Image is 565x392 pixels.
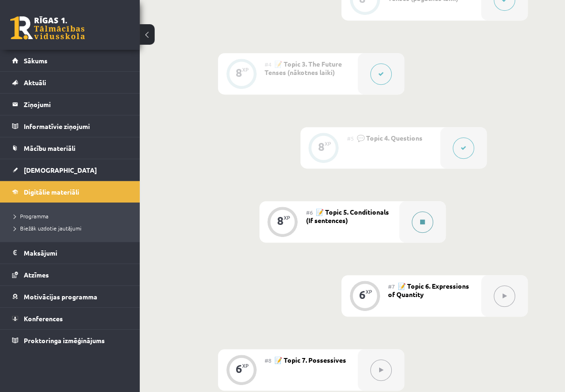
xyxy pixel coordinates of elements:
div: 6 [359,291,366,299]
a: Motivācijas programma [12,286,128,307]
div: XP [366,289,372,294]
span: Biežāk uzdotie jautājumi [14,224,82,232]
span: #4 [265,61,272,68]
span: Mācību materiāli [24,144,75,152]
a: Rīgas 1. Tālmācības vidusskola [10,16,85,40]
a: Digitālie materiāli [12,181,128,203]
a: Sākums [12,50,128,71]
span: 📝 Topic 3. The Future Tenses (nākotnes laiki) [265,60,342,76]
span: Digitālie materiāli [24,188,79,196]
a: Maksājumi [12,242,128,264]
div: XP [284,215,290,220]
span: #8 [265,357,272,364]
legend: Ziņojumi [24,94,128,115]
span: 💬 Topic 4. Questions [357,134,422,142]
span: [DEMOGRAPHIC_DATA] [24,166,97,174]
a: Atzīmes [12,264,128,285]
span: Proktoringa izmēģinājums [24,336,105,345]
a: Informatīvie ziņojumi [12,115,128,137]
span: #7 [388,283,395,290]
div: XP [325,141,331,146]
a: [DEMOGRAPHIC_DATA] [12,159,128,181]
legend: Maksājumi [24,242,128,264]
span: Atzīmes [24,270,49,279]
div: 6 [236,365,242,373]
legend: Informatīvie ziņojumi [24,115,128,137]
span: 📝 Topic 7. Possessives [274,356,346,364]
a: Konferences [12,308,128,329]
span: Konferences [24,314,63,323]
div: XP [242,67,249,72]
a: Programma [14,212,130,220]
span: #5 [347,135,354,142]
span: Motivācijas programma [24,292,97,301]
span: 📝 Topic 6. Expressions of Quantity [388,282,469,298]
div: 8 [318,142,325,151]
a: Mācību materiāli [12,137,128,159]
div: 8 [236,68,242,77]
span: Programma [14,212,48,220]
span: #6 [306,209,313,216]
span: 📝 Topic 5. Conditionals (If sentences) [306,208,389,224]
a: Ziņojumi [12,94,128,115]
a: Aktuāli [12,72,128,93]
span: Aktuāli [24,78,46,87]
a: Proktoringa izmēģinājums [12,330,128,351]
div: 8 [277,216,284,225]
span: Sākums [24,56,48,65]
div: XP [242,363,249,368]
a: Biežāk uzdotie jautājumi [14,224,130,232]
